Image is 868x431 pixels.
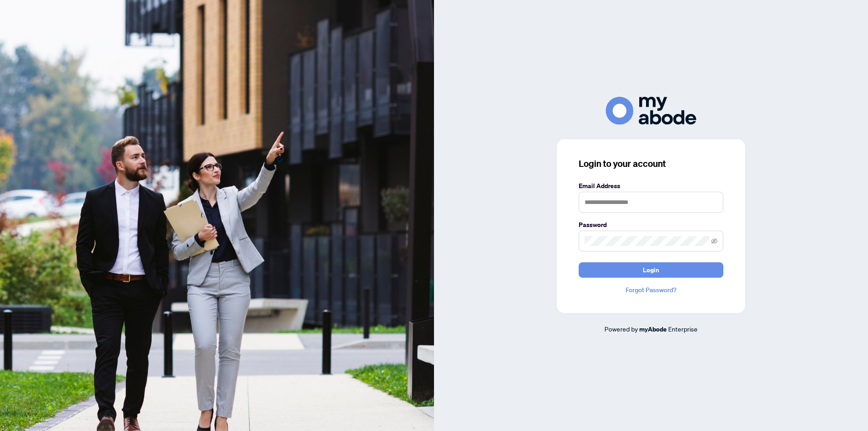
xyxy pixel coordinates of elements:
button: Login [579,262,723,278]
span: eye-invisible [711,238,717,244]
span: Login [643,263,659,277]
label: Password [579,220,723,230]
a: Forgot Password? [579,285,723,295]
h3: Login to your account [579,157,723,170]
label: Email Address [579,181,723,191]
img: ma-logo [606,97,696,124]
a: myAbode [639,324,667,334]
span: Powered by [604,325,638,333]
span: Enterprise [668,325,698,333]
